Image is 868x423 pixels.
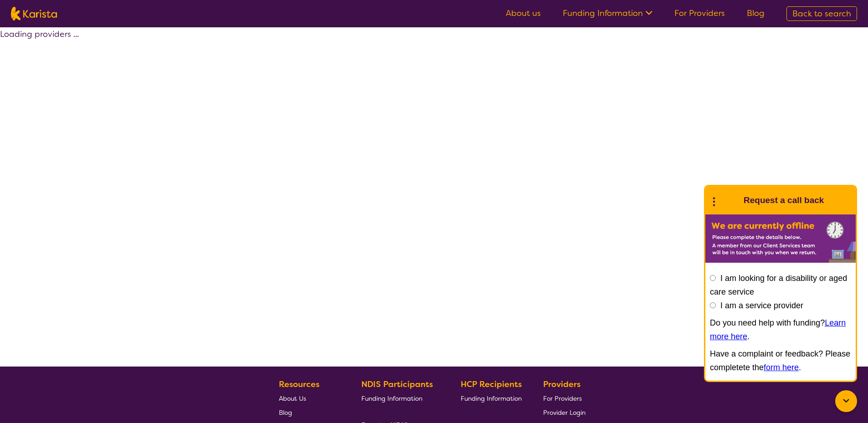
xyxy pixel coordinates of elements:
a: Funding Information [361,391,440,405]
a: Blog [279,405,340,419]
b: Resources [279,379,319,390]
a: For Providers [543,391,586,405]
a: For Providers [674,8,725,19]
label: I am a service provider [720,301,803,310]
span: Funding Information [361,394,422,403]
span: About Us [279,394,306,403]
a: Back to search [786,6,857,21]
a: Funding Information [461,391,522,405]
img: Karista offline chat form to request call back [705,214,856,263]
a: About us [506,8,541,19]
a: About Us [279,391,340,405]
img: Karista [720,191,738,209]
span: Back to search [792,8,851,19]
p: Do you need help with funding? . [710,316,851,343]
b: NDIS Participants [361,379,433,390]
a: Provider Login [543,405,586,419]
img: Karista logo [11,7,57,20]
span: For Providers [543,394,582,403]
a: Funding Information [563,8,652,19]
b: Providers [543,379,580,390]
span: Blog [279,408,292,417]
b: HCP Recipients [461,379,522,390]
span: Provider Login [543,408,586,417]
a: form here [764,363,799,372]
h1: Request a call back [744,194,824,207]
label: I am looking for a disability or aged care service [710,274,847,296]
p: Have a complaint or feedback? Please completete the . [710,347,851,374]
a: Blog [747,8,765,19]
span: Funding Information [461,394,522,403]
